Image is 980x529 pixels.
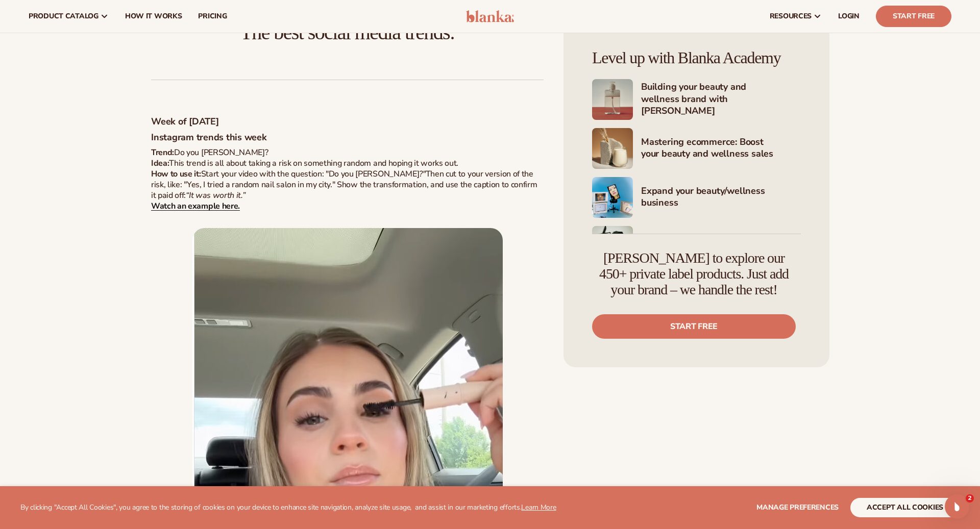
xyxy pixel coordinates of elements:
h4: Building your beauty and wellness brand with [PERSON_NAME] [641,81,801,118]
img: Shopify Image 9 [592,177,633,218]
h4: Expand your beauty/wellness business [641,185,801,210]
span: resources [770,12,812,20]
p: Do you [PERSON_NAME]? This trend is all about taking a risk on something random and hoping it wor... [151,147,544,211]
strong: Trend: [151,147,174,158]
button: Manage preferences [756,498,839,517]
span: product catalog [29,12,99,20]
strong: Instagram trends this week [151,131,267,143]
a: Start Free [876,6,951,27]
iframe: Intercom live chat [945,494,969,519]
img: Shopify Image 8 [592,128,633,169]
span: pricing [198,12,227,20]
span: LOGIN [838,12,860,20]
h4: Mastering ecommerce: Boost your beauty and wellness sales [641,136,801,161]
a: Start free [592,314,796,339]
img: logo [466,10,514,22]
h4: [PERSON_NAME] to explore our 450+ private label products. Just add your brand – we handle the rest! [592,250,796,297]
span: How It Works [125,12,182,20]
p: By clicking "Accept All Cookies", you agree to the storing of cookies on your device to enhance s... [20,503,556,512]
img: Shopify Image 7 [592,79,633,120]
span: Idea: [151,158,169,169]
span: Manage preferences [756,502,839,512]
a: Shopify Image 10 Marketing your beauty and wellness brand 101 [592,226,801,267]
a: Shopify Image 9 Expand your beauty/wellness business [592,177,801,218]
button: accept all cookies [850,498,960,517]
a: Shopify Image 8 Mastering ecommerce: Boost your beauty and wellness sales [592,128,801,169]
img: Shopify Image 10 [592,226,633,267]
em: “It was worth it.” [186,190,245,201]
em: ?" [419,168,425,180]
a: Shopify Image 7 Building your beauty and wellness brand with [PERSON_NAME] [592,79,801,120]
strong: How to use it: [151,168,201,180]
h4: Level up with Blanka Academy [592,49,801,67]
h5: Week of [DATE] [151,116,544,128]
a: Learn More [521,502,556,512]
span: 2 [966,494,974,502]
a: Watch an example here. [151,200,240,212]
